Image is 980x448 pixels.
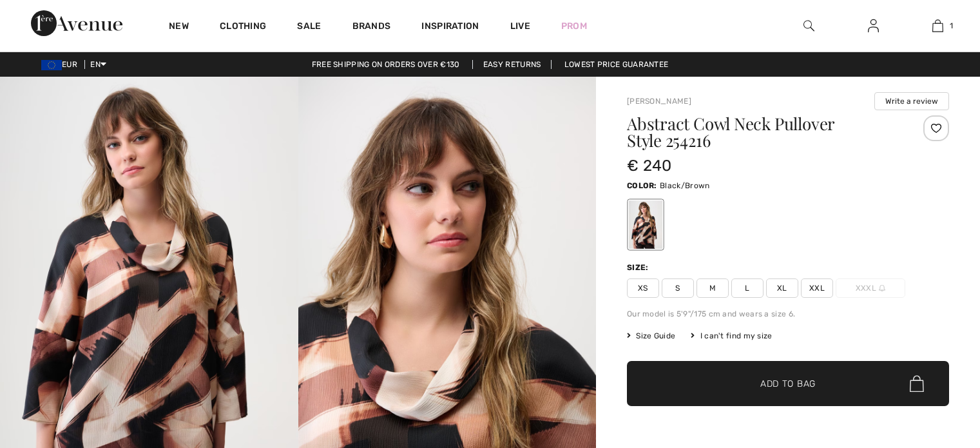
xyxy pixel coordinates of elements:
h1: Abstract Cowl Neck Pullover Style 254216 [627,115,896,149]
span: XL [766,278,798,298]
img: 1ère Avenue [31,10,122,36]
img: ring-m.svg [879,285,885,291]
span: 1 [950,20,953,32]
span: Add to Bag [760,377,816,391]
a: Easy Returns [472,60,552,69]
img: My Info [868,18,879,34]
div: I can't find my size [691,330,772,342]
img: Bag.svg [910,375,924,392]
span: € 240 [627,157,672,175]
span: EUR [41,60,82,69]
a: Clothing [220,21,266,34]
a: Free shipping on orders over €130 [302,60,470,69]
span: XXXL [836,278,905,298]
span: XXL [801,278,833,298]
a: New [169,21,189,34]
span: XS [627,278,659,298]
img: Euro [41,60,62,70]
span: EN [90,60,106,69]
div: Size: [627,262,651,273]
a: Lowest Price Guarantee [554,60,679,69]
span: Black/Brown [660,181,709,190]
span: Size Guide [627,330,675,342]
button: Add to Bag [627,361,949,406]
img: My Bag [932,18,943,34]
a: Brands [352,21,391,34]
a: Live [510,19,530,33]
div: Our model is 5'9"/175 cm and wears a size 6. [627,308,949,320]
a: Sign In [858,18,889,34]
a: Prom [561,19,587,33]
a: [PERSON_NAME] [627,97,691,106]
span: Color: [627,181,657,190]
a: Sale [297,21,321,34]
span: Inspiration [421,21,479,34]
span: L [731,278,764,298]
div: Black/Brown [629,200,662,249]
img: search the website [803,18,814,34]
a: 1 [906,18,969,34]
span: S [662,278,694,298]
span: M [697,278,729,298]
button: Write a review [874,92,949,110]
